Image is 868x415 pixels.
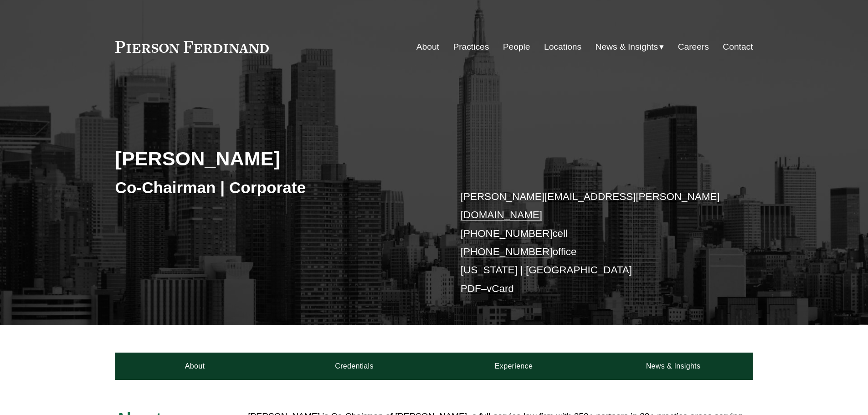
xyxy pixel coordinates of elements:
a: Contact [723,38,753,56]
a: About [115,353,275,380]
a: folder dropdown [596,38,664,56]
a: Practices [453,38,489,56]
a: Credentials [275,353,434,380]
h2: [PERSON_NAME] [115,147,434,170]
span: News & Insights [596,39,658,55]
a: News & Insights [593,353,753,380]
p: cell office [US_STATE] | [GEOGRAPHIC_DATA] – [461,188,726,298]
a: Experience [434,353,594,380]
a: Locations [544,38,581,56]
a: About [416,38,439,56]
a: vCard [487,283,514,294]
a: Careers [678,38,709,56]
a: PDF [461,283,481,294]
a: [PERSON_NAME][EMAIL_ADDRESS][PERSON_NAME][DOMAIN_NAME] [461,191,720,220]
a: People [503,38,530,56]
a: [PHONE_NUMBER] [461,228,553,239]
h3: Co-Chairman | Corporate [115,178,434,198]
a: [PHONE_NUMBER] [461,246,553,257]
